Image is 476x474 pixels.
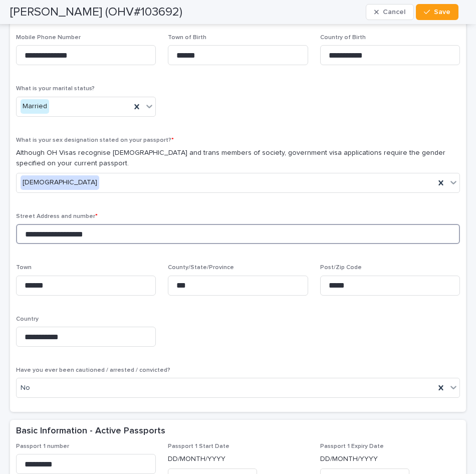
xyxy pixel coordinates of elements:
span: Post/Zip Code [320,265,362,271]
span: Country of Birth [320,35,366,41]
p: Although OH Visas recognise [DEMOGRAPHIC_DATA] and trans members of society, government visa appl... [16,148,460,169]
h2: [PERSON_NAME] (OHV#103692) [10,5,182,20]
span: What is your marital status? [16,86,95,92]
button: Cancel [366,4,414,20]
span: Town [16,265,32,271]
button: Save [416,4,458,20]
div: Married [21,99,49,114]
div: [DEMOGRAPHIC_DATA] [21,175,99,190]
h2: Basic Information - Active Passports [16,426,165,437]
span: Passport 1 Expiry Date [320,443,384,449]
span: Save [434,9,450,16]
span: Passport 1 number [16,443,69,449]
p: DD/MONTH/YYYY [320,454,460,464]
span: No [21,383,30,393]
span: What is your sex designation stated on your passport? [16,137,174,143]
span: Mobile Phone Number [16,35,81,41]
span: County/State/Province [168,265,234,271]
span: Passport 1 Start Date [168,443,229,449]
span: Have you ever been cautioned / arrested / convicted? [16,367,170,373]
span: Town of Birth [168,35,206,41]
p: DD/MONTH/YYYY [168,454,308,464]
span: Country [16,316,39,322]
span: Cancel [383,9,405,16]
span: Street Address and number [16,213,98,219]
